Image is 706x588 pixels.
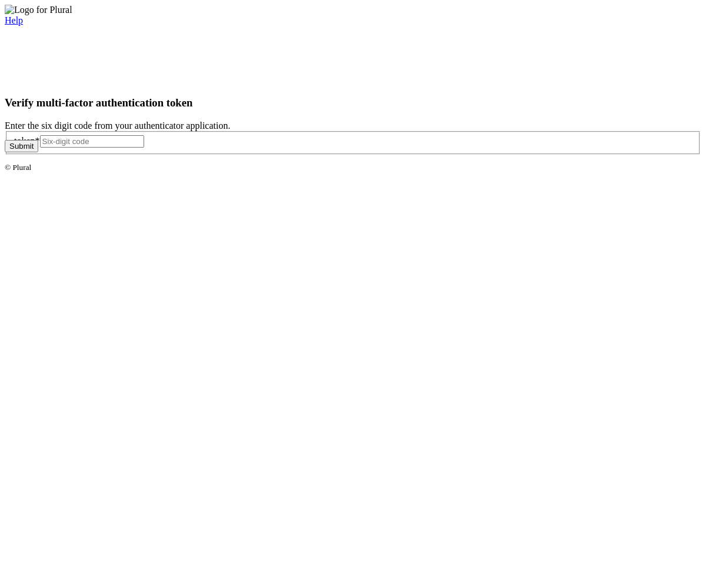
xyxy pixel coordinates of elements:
[5,121,701,131] div: Enter the six digit code from your authenticator application.
[5,5,72,15] img: Logo for Plural
[40,135,144,148] input: Six-digit code
[5,140,38,152] button: Submit
[5,96,701,109] h3: Verify multi-factor authentication token
[14,136,40,146] label: token
[5,15,23,25] a: Help
[5,163,31,172] small: © Plural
